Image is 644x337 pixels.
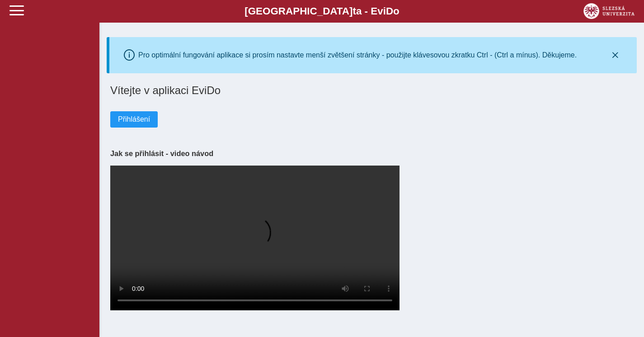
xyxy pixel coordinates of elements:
[110,166,400,310] video: Your browser does not support the video tag.
[386,5,393,17] span: D
[110,84,633,97] h1: Vítejte v aplikaci EviDo
[110,111,158,128] button: Přihlášení
[353,5,356,17] span: t
[583,3,635,19] img: logo_web_su.png
[110,149,633,158] h3: Jak se přihlásit - video návod
[118,115,150,123] span: Přihlášení
[138,51,577,59] div: Pro optimální fungování aplikace si prosím nastavte menší zvětšení stránky - použijte klávesovou ...
[393,5,400,17] span: o
[27,5,617,17] b: [GEOGRAPHIC_DATA] a - Evi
